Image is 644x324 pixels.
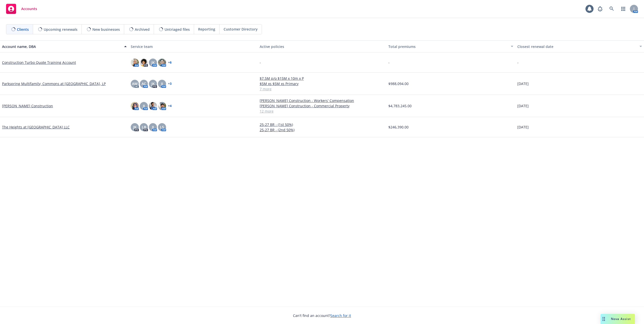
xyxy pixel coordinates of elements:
[140,59,148,67] img: photo
[517,124,529,130] span: [DATE]
[517,103,529,109] span: [DATE]
[260,109,384,114] a: 12 more
[21,7,37,11] span: Accounts
[2,124,70,130] a: The Heights at [GEOGRAPHIC_DATA] LLC
[17,27,29,32] span: Clients
[293,313,351,318] span: Can't find an account?
[517,60,519,65] span: -
[618,4,628,14] a: Switch app
[517,81,529,86] span: [DATE]
[151,60,155,65] span: JK
[388,124,409,130] span: $246,390.00
[131,102,139,110] img: photo
[260,98,384,103] a: [PERSON_NAME] Construction - Workers' Compensation
[2,60,76,65] a: Construction Turbo Quote Training Account
[260,60,261,65] span: -
[160,124,164,130] span: LS
[142,124,146,130] span: LB
[386,40,515,52] button: Total premiums
[135,27,150,32] span: Archived
[44,27,77,32] span: Upcoming renewals
[168,104,172,107] a: + 4
[607,4,617,14] a: Search
[131,59,139,67] img: photo
[515,40,644,52] button: Closest renewal date
[388,103,412,109] span: $4,783,245.00
[260,81,384,86] a: $5M xs $5M xs Primary
[165,27,190,32] span: Untriaged files
[168,61,172,64] a: + 6
[601,314,635,324] button: Nova Assist
[133,124,137,130] span: JK
[260,103,384,109] a: [PERSON_NAME] Construction - Commercial Property
[330,313,351,318] a: Search for it
[149,102,157,110] img: photo
[611,317,631,321] span: Nova Assist
[129,40,257,52] button: Service team
[158,102,166,110] img: photo
[198,26,215,32] span: Reporting
[132,81,138,86] span: AW
[260,122,384,127] a: 25-27 BR - (1st 50%)
[4,2,39,16] a: Accounts
[388,60,390,65] span: -
[601,314,607,324] div: Drag to move
[388,44,507,49] div: Total premiums
[388,81,409,86] span: $988,094.00
[158,59,166,67] img: photo
[131,44,255,49] div: Service team
[152,124,154,130] span: JJ
[260,86,384,92] a: 7 more
[595,4,605,14] a: Report a Bug
[143,103,145,109] span: JJ
[260,127,384,132] a: 25-27 BR - (2nd 50%)
[92,27,120,32] span: New businesses
[142,81,146,86] span: AC
[260,76,384,81] a: $7.5M p/o $15M x 10m x P
[2,103,53,109] a: [PERSON_NAME] Construction
[260,44,384,49] div: Active policies
[151,81,155,86] span: JK
[161,81,163,86] span: JJ
[2,44,121,49] div: Account name, DBA
[517,44,636,49] div: Closest renewal date
[258,40,386,52] button: Active policies
[224,26,258,32] span: Customer Directory
[2,81,106,86] a: Parkspring Multifamily; Commons at [GEOGRAPHIC_DATA], LP
[168,82,172,85] a: + 3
